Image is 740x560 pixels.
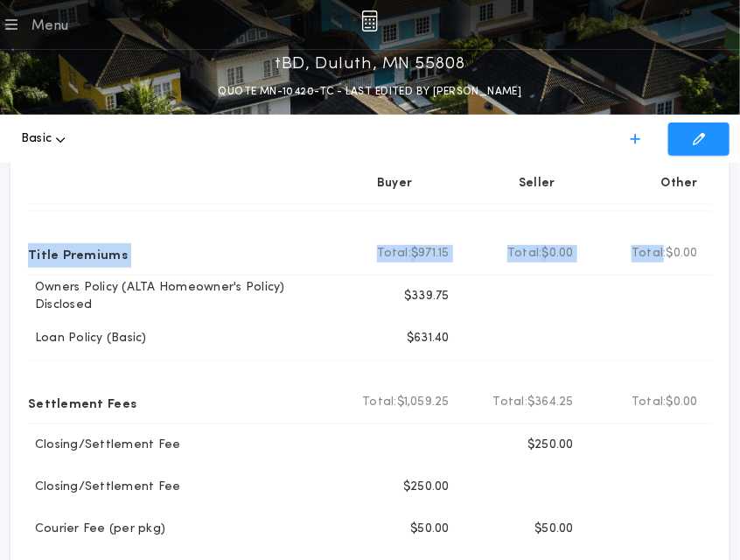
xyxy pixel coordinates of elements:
[362,394,397,411] b: Total:
[361,10,378,31] img: img
[403,479,450,496] p: $250.00
[527,394,574,411] span: $364.25
[404,288,450,305] p: $339.75
[28,437,181,454] p: Closing/Settlement Fee
[28,479,181,496] p: Closing/Settlement Fee
[28,330,147,347] p: Loan Policy (Basic)
[519,175,555,192] p: Seller
[31,16,69,37] div: Menu
[28,279,339,314] p: Owners Policy (ALTA Homeowner's Policy) Disclosed
[21,130,52,148] span: Basic
[218,83,521,101] p: QUOTE MN-10420-TC - LAST EDITED BY [PERSON_NAME]
[542,245,574,262] span: $0.00
[275,50,464,78] p: tBD, Duluth, MN 55808
[407,330,450,347] p: $631.40
[21,111,66,167] button: Basic
[410,521,450,538] p: $50.00
[661,175,698,192] p: Other
[667,245,698,262] span: $0.00
[507,245,542,262] b: Total:
[667,394,698,411] span: $0.00
[632,245,667,262] b: Total:
[377,175,412,192] p: Buyer
[28,240,128,268] p: Title Premiums
[28,388,136,416] p: Settlement Fees
[397,394,450,411] span: $1,059.25
[411,245,450,262] span: $971.15
[534,521,574,538] p: $50.00
[377,245,412,262] b: Total:
[28,521,165,538] p: Courier Fee (per pkg)
[632,394,667,411] b: Total:
[527,437,574,454] p: $250.00
[493,394,528,411] b: Total:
